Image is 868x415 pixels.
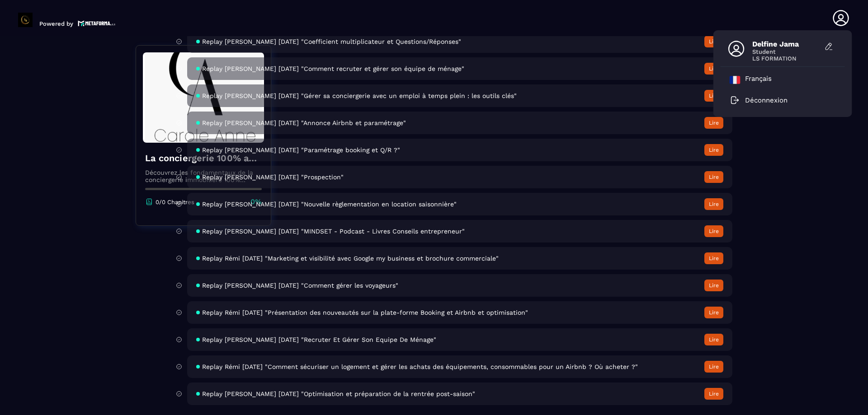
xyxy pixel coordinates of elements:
[202,38,461,45] span: Replay [PERSON_NAME] [DATE] "Coefficient multiplicateur et Questions/Réponses"
[704,252,723,264] button: Lire
[145,152,262,164] h4: La conciergerie 100% automatisée
[202,201,457,208] span: Replay [PERSON_NAME] [DATE] "Nouvelle règlementation en location saisonnière"
[202,65,464,72] span: Replay [PERSON_NAME] [DATE] "Comment recruter et gérer son équipe de ménage"
[202,363,638,370] span: Replay Rémi [DATE] "Comment sécuriser un logement et gérer les achats des équipements, consommabl...
[78,19,116,27] img: logo
[752,55,820,62] span: LS FORMATION
[156,199,194,205] p: 0/0 Chapitres
[18,13,33,27] img: logo-branding
[704,307,723,318] button: Lire
[202,146,400,154] span: Replay [PERSON_NAME] [DATE] "Paramétrage booking et Q/R ?"
[704,171,723,183] button: Lire
[202,309,528,316] span: Replay Rémi [DATE] "Présentation des nouveautés sur la plate-forme Booking et Airbnb et optimisat...
[704,144,723,156] button: Lire
[202,390,475,397] span: Replay [PERSON_NAME] [DATE] "Optimisation et préparation de la rentrée post-saison"
[704,63,723,75] button: Lire
[752,48,820,55] span: Student
[202,228,465,235] span: Replay [PERSON_NAME] [DATE] "MINDSET - Podcast - Livres Conseils entrepreneur"
[704,117,723,129] button: Lire
[39,20,73,27] p: Powered by
[202,119,406,126] span: Replay [PERSON_NAME] [DATE] "Annonce Airbnb et paramétrage"
[745,96,788,104] p: Déconnexion
[704,280,723,291] button: Lire
[202,255,499,262] span: Replay Rémi [DATE] "Marketing et visibilité avec Google my business et brochure commerciale"
[145,169,262,183] p: Découvrez les fondamentaux de la conciergerie immobilière 100% automatisée. Cette formation est c...
[202,336,436,343] span: Replay [PERSON_NAME] [DATE] "Recruter Et Gérer Son Equipe De Ménage"
[202,282,398,289] span: Replay [PERSON_NAME] [DATE] "Comment gérer les voyageurs"
[704,334,723,345] button: Lire
[202,92,517,99] span: Replay [PERSON_NAME] [DATE] "Gérer sa conciergerie avec un emploi à temps plein : les outils clés"
[745,75,772,85] p: Français
[704,388,723,400] button: Lire
[143,52,264,143] img: banner
[752,40,820,48] span: Delfine Jama
[202,173,344,181] span: Replay [PERSON_NAME] [DATE] "Prospection"
[704,36,723,47] button: Lire
[704,198,723,210] button: Lire
[704,225,723,237] button: Lire
[704,90,723,102] button: Lire
[704,361,723,373] button: Lire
